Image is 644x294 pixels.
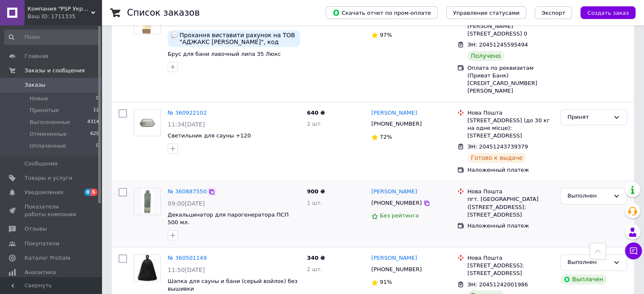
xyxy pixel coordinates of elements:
span: Сообщения [25,160,58,168]
span: ЭН: 20451243739379 [467,143,528,150]
span: 2 шт. [307,121,322,127]
a: [PERSON_NAME] [371,254,417,262]
span: Управление статусами [453,10,520,16]
span: Заказы и сообщения [25,67,85,74]
span: Прохання виставити рахунок на ТОВ "АДЖАКС [PERSON_NAME]", код ЄДРПОУ 42593133 і надіслати на пошт... [180,32,297,45]
span: Компания "PSP Украина" [28,5,91,13]
input: Поиск [4,30,100,45]
span: 4314 [87,118,99,126]
div: Нова Пошта [467,109,553,117]
button: Создать заказ [580,6,636,19]
span: 2 шт. [307,266,322,272]
a: № 360887550 [168,188,207,195]
span: 0 [96,142,99,150]
span: 629 [90,130,99,138]
button: Экспорт [535,6,572,19]
span: ЭН: 20451245595494 [467,41,528,48]
div: Наложенный платеж [467,166,553,174]
span: 640 ₴ [307,110,325,116]
a: Брус для бани лавочный липа 35 Люкс [168,51,281,57]
span: Уведомления [25,189,63,196]
div: Выплачен [560,274,606,284]
div: Готово к выдаче [467,153,526,163]
img: Фото товару [139,110,156,136]
span: Товары и услуги [25,174,72,182]
button: Чат с покупателем [625,242,642,259]
div: Выполнен [567,192,610,201]
button: Управление статусами [446,6,526,19]
span: 5 [91,189,97,196]
span: 0 [96,95,99,102]
span: 8 [84,189,91,196]
div: Принят [567,113,610,122]
span: 340 ₴ [307,255,325,261]
span: Аналитика [25,269,56,276]
span: [PHONE_NUMBER] [371,266,422,272]
span: Принятые [30,107,59,114]
div: пгт. [GEOGRAPHIC_DATA] ([STREET_ADDRESS]: [STREET_ADDRESS] [467,195,553,219]
a: [PERSON_NAME] [371,109,417,117]
a: Светильник для сауны +120 [168,132,251,139]
span: Скачать отчет по пром-оплате [332,9,431,16]
div: Выполнен [567,258,610,267]
img: Фото товару [138,255,157,281]
span: Показатели работы компании [25,203,78,218]
span: Каталог ProSale [25,254,70,262]
img: Фото товару [142,188,153,214]
span: Отмененные [30,130,66,138]
span: Создать заказ [587,10,629,16]
span: 91% [380,279,392,285]
span: 97% [380,32,392,38]
span: 11:34[DATE] [168,121,205,128]
a: Фото товару [134,254,161,281]
span: Главная [25,52,48,60]
div: [STREET_ADDRESS] (до 30 кг на одне місце): [STREET_ADDRESS] [467,117,553,140]
span: Оплаченные [30,142,66,150]
button: Скачать отчет по пром-оплате [326,6,438,19]
div: Наложенный платеж [467,222,553,230]
div: Нова Пошта [467,188,553,195]
a: Фото товару [134,109,161,136]
a: [PERSON_NAME] [371,188,417,196]
div: Ваш ID: 1711335 [28,13,102,20]
div: Нова Пошта [467,254,553,262]
span: 12 [93,107,99,114]
div: Получено [467,51,504,61]
span: [PHONE_NUMBER] [371,200,422,206]
div: Адрес неизвестен., вул. [PERSON_NAME][STREET_ADDRESS] 0 [467,15,553,38]
h1: Список заказов [127,8,200,18]
span: 1 шт. [307,200,322,206]
a: № 360501149 [168,255,207,261]
a: Фото товару [134,188,161,215]
span: 09:00[DATE] [168,200,205,207]
img: :speech_balloon: [171,32,178,38]
span: [PHONE_NUMBER] [371,121,422,127]
span: Отзывы [25,225,47,233]
a: Создать заказ [572,9,636,16]
a: № 360922102 [168,110,207,116]
span: Выполненные [30,118,70,126]
span: 900 ₴ [307,188,325,195]
span: ЭН: 20451242001986 [467,281,528,288]
span: Экспорт [542,10,565,16]
span: 72% [380,134,392,140]
span: Без рейтинга [380,212,419,219]
div: Оплата по реквизитам (Приват Банк) [CREDIT_CARD_NUMBER] [PERSON_NAME] [467,64,553,95]
div: [STREET_ADDRESS]: [STREET_ADDRESS] [467,262,553,277]
span: Новые [30,95,48,102]
span: 11:50[DATE] [168,267,205,273]
span: Заказы [25,81,45,89]
a: Шапка для сауны и бани (серый войлок) без вышивки [168,278,298,292]
a: Декальцинатор для парогенератора ПСП 500 мл. [168,212,289,226]
span: Покупатели [25,240,59,247]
